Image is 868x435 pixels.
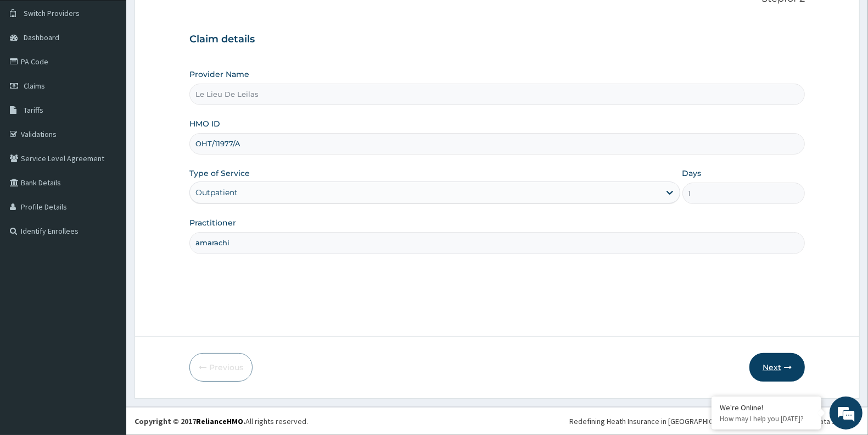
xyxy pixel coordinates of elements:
[24,81,45,91] span: Claims
[189,217,236,228] label: Practitioner
[720,414,813,423] p: How may I help you today?
[24,8,80,18] span: Switch Providers
[682,168,702,179] label: Days
[24,32,59,42] span: Dashboard
[5,300,209,339] textarea: Type your message and hit 'Enter'
[126,407,868,435] footer: All rights reserved.
[24,105,43,115] span: Tariffs
[189,168,250,179] label: Type of Service
[569,416,860,427] div: Redefining Heath Insurance in [GEOGRAPHIC_DATA] using Telemedicine and Data Science!
[196,416,243,426] a: RelianceHMO
[180,5,206,32] div: Minimize live chat window
[64,139,152,250] span: We're online!
[189,34,805,46] h3: Claim details
[749,353,805,382] button: Next
[720,403,813,412] div: We're Online!
[135,416,245,426] strong: Copyright © 2017 .
[20,55,44,82] img: d_794563401_company_1708531726252_794563401
[189,232,805,254] input: Enter Name
[57,62,184,76] div: Chat with us now
[189,69,249,80] label: Provider Name
[189,133,805,155] input: Enter HMO ID
[189,353,253,382] button: Previous
[189,118,220,129] label: HMO ID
